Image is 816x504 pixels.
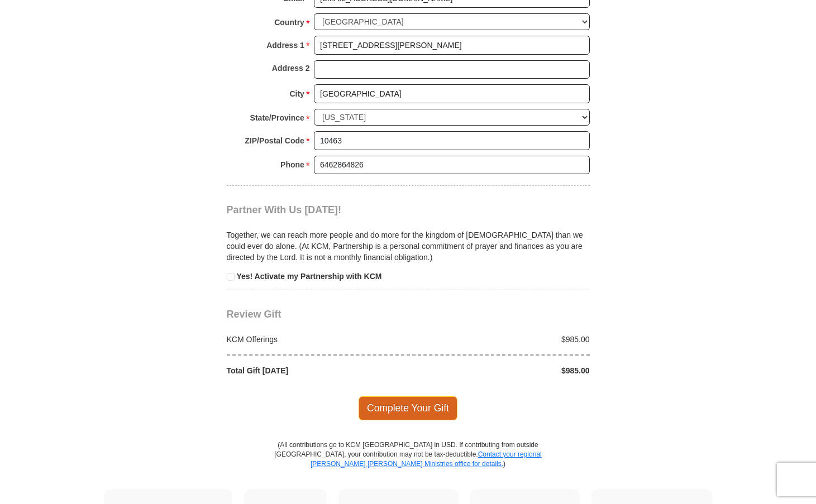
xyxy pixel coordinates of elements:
[289,86,304,102] strong: City
[311,450,542,468] a: Contact your regional [PERSON_NAME] [PERSON_NAME] Ministries office for details.
[359,396,457,420] span: Complete Your Gift
[408,365,596,376] div: $985.00
[266,37,304,53] strong: Address 1
[274,15,304,30] strong: Country
[227,204,342,215] span: Partner With Us [DATE]!
[221,334,408,345] div: KCM Offerings
[408,334,596,345] div: $985.00
[227,229,590,263] p: Together, we can reach more people and do more for the kingdom of [DEMOGRAPHIC_DATA] than we coul...
[274,440,542,489] p: (All contributions go to KCM [GEOGRAPHIC_DATA] in USD. If contributing from outside [GEOGRAPHIC_D...
[227,309,281,320] span: Review Gift
[221,365,408,376] div: Total Gift [DATE]
[245,133,304,148] strong: ZIP/Postal Code
[280,157,304,172] strong: Phone
[236,272,381,281] strong: Yes! Activate my Partnership with KCM
[250,110,304,126] strong: State/Province
[272,60,310,76] strong: Address 2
